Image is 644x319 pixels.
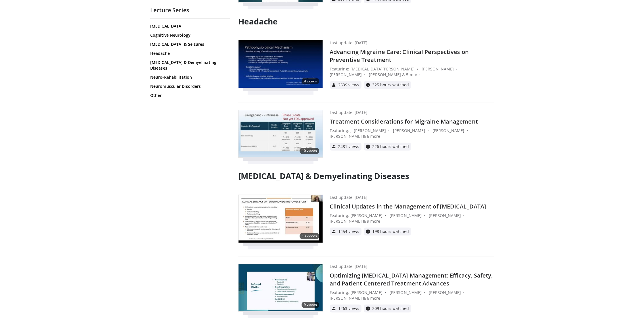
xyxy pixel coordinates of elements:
[302,302,319,308] p: 9 videos
[330,48,494,64] h4: Advancing Migraine Care: Clinical Perspectives on Preventive Treatment
[150,93,228,98] a: Other
[330,66,494,78] p: Featuring: [MEDICAL_DATA][PERSON_NAME] • [PERSON_NAME] • [PERSON_NAME] • [PERSON_NAME] & 5 more
[330,128,494,139] p: Featuring: J. [PERSON_NAME] • [PERSON_NAME] • [PERSON_NAME] • [PERSON_NAME] & 6 more
[239,264,323,312] img: MS Disease Modifying Therapies: How to Choose, When to Switch
[238,195,494,243] a: Acute and Chronic Management of Multiple Sclerosis 13 videos Last update: [DATE] Clinical Updates...
[330,213,494,224] p: Featuring: [PERSON_NAME] • [PERSON_NAME] • [PERSON_NAME] • [PERSON_NAME] & 9 more
[330,264,367,269] p: Last update: [DATE]
[150,84,228,89] a: Neuromuscular Disorders
[238,264,494,312] a: MS Disease Modifying Therapies: How to Choose, When to Switch 9 videos Last update: [DATE] Optimi...
[239,195,323,243] img: Acute and Chronic Management of Multiple Sclerosis
[239,40,323,88] img: Overview of Medication Overuse Headache
[338,145,359,149] span: 2481 views
[330,195,367,200] p: Last update: [DATE]
[372,307,409,310] span: 209 hours watched
[238,170,409,181] strong: [MEDICAL_DATA] & Demyelinating Diseases
[330,203,494,210] h4: Clinical Updates in the Management of [MEDICAL_DATA]
[372,145,409,149] span: 226 hours watched
[300,233,319,239] p: 13 videos
[338,230,359,233] span: 1454 views
[150,41,228,47] a: [MEDICAL_DATA] & Seizures
[330,40,367,46] p: Last update: [DATE]
[239,110,323,158] img: Headaches and Headache Management: Where We Are and What's on the Horizon?
[302,78,319,84] p: 9 videos
[330,118,494,126] h4: Treatment Considerations for Migraine Management
[330,272,494,287] h4: Optimizing [MEDICAL_DATA] Management: Efficacy, Safety, and Patient-Centered Treatment Advances
[338,307,359,310] span: 1263 views
[372,83,409,87] span: 325 hours watched
[150,74,228,80] a: Neuro-Rehabilitation
[372,230,409,233] span: 198 hours watched
[330,110,367,115] p: Last update: [DATE]
[150,51,228,56] a: Headache
[150,23,228,29] a: [MEDICAL_DATA]
[338,83,359,87] span: 2639 views
[150,7,230,14] h2: Lecture Series
[330,290,494,301] p: Featuring: [PERSON_NAME] • [PERSON_NAME] • [PERSON_NAME] • [PERSON_NAME] & 6 more
[238,16,278,27] strong: Headache
[238,110,494,158] a: Headaches and Headache Management: Where We Are and What's on the Horizon? 10 videos Last update:...
[150,32,228,38] a: Cognitive Neurology
[300,148,319,154] p: 10 videos
[238,40,494,89] a: Overview of Medication Overuse Headache 9 videos Last update: [DATE] Advancing Migraine Care: Cli...
[150,60,228,71] a: [MEDICAL_DATA] & Demyelinating Diseases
